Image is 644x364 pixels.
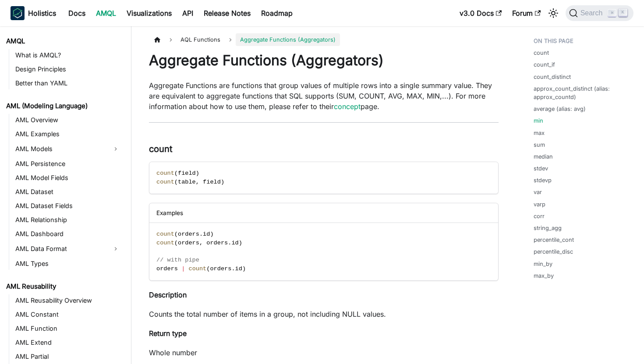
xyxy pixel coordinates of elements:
[13,142,108,156] a: AML Models
[149,52,499,69] h1: Aggregate Functions (Aggregators)
[236,33,340,46] span: Aggregate Functions (Aggregators)
[242,265,246,272] span: )
[178,170,196,177] span: field
[149,329,187,338] strong: Return type
[13,258,124,270] a: AML Types
[199,231,203,237] span: .
[149,144,499,155] h3: count
[534,247,573,256] a: percentile_disc
[534,212,545,220] a: corr
[534,117,543,125] a: min
[534,260,552,268] a: min_by
[4,35,124,47] a: AMQL
[13,158,124,170] a: AML Persistence
[149,309,499,319] p: Counts the total number of items in a group, not including NULL values.
[156,179,174,185] span: count
[181,265,185,272] span: |
[13,294,124,307] a: AML Reusability Overview
[13,350,124,363] a: AML Partial
[534,129,545,137] a: max
[534,60,555,69] a: count_if
[534,164,548,173] a: stdev
[546,6,560,20] button: Switch between dark and light mode (currently light mode)
[534,236,574,244] a: percentile_cont
[108,242,124,256] button: Expand sidebar category 'AML Data Format'
[13,186,124,198] a: AML Dataset
[91,6,121,20] a: AMQL
[210,231,213,237] span: )
[534,105,586,113] a: average (alias: avg)
[534,49,549,57] a: count
[156,231,174,237] span: count
[188,265,206,272] span: count
[149,290,187,299] strong: Description
[149,80,499,112] p: Aggregate Functions are functions that group values of multiple rows into a single summary value....
[534,85,630,101] a: approx_count_distinct (alias: approx_countd)
[534,224,562,232] a: string_agg
[13,63,124,75] a: Design Principles
[534,176,552,184] a: stdevp
[149,33,166,46] a: Home page
[507,6,546,20] a: Forum
[13,214,124,226] a: AML Relationship
[11,6,56,20] a: HolisticsHolistics
[28,8,56,18] b: Holistics
[534,200,545,209] a: varp
[156,240,174,246] span: count
[174,231,178,237] span: (
[13,77,124,89] a: Better than YAML
[13,49,124,61] a: What is AMQL?
[196,179,199,185] span: ,
[578,9,608,17] span: Search
[13,200,124,212] a: AML Dataset Fields
[174,240,178,246] span: (
[156,257,199,263] span: // with pipe
[231,240,238,246] span: id
[203,179,221,185] span: field
[149,203,498,223] div: Examples
[121,6,177,20] a: Visualizations
[13,172,124,184] a: AML Model Fields
[156,170,174,177] span: count
[178,179,196,185] span: table
[108,142,124,156] button: Expand sidebar category 'AML Models'
[210,265,231,272] span: orders
[156,265,178,272] span: orders
[534,188,542,196] a: var
[534,73,571,81] a: count_distinct
[619,9,627,17] kbd: K
[13,322,124,335] a: AML Function
[196,170,199,177] span: )
[239,240,242,246] span: )
[13,308,124,321] a: AML Constant
[174,170,178,177] span: (
[13,336,124,349] a: AML Extend
[177,6,198,20] a: API
[206,240,228,246] span: orders
[174,179,178,185] span: (
[231,265,235,272] span: .
[235,265,242,272] span: id
[178,240,199,246] span: orders
[534,272,554,280] a: max_by
[256,6,298,20] a: Roadmap
[534,152,553,161] a: median
[176,33,225,46] span: AQL Functions
[13,242,108,256] a: AML Data Format
[566,5,633,21] button: Search (Command+K)
[199,240,203,246] span: ,
[608,9,616,17] kbd: ⌘
[334,102,361,111] a: concept
[206,265,210,272] span: (
[534,141,545,149] a: sum
[13,228,124,240] a: AML Dashboard
[149,347,499,358] p: Whole number
[221,179,224,185] span: )
[11,6,25,20] img: Holistics
[149,33,499,46] nav: Breadcrumbs
[4,280,124,293] a: AML Reusability
[454,6,507,20] a: v3.0 Docs
[203,231,210,237] span: id
[13,114,124,126] a: AML Overview
[178,231,199,237] span: orders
